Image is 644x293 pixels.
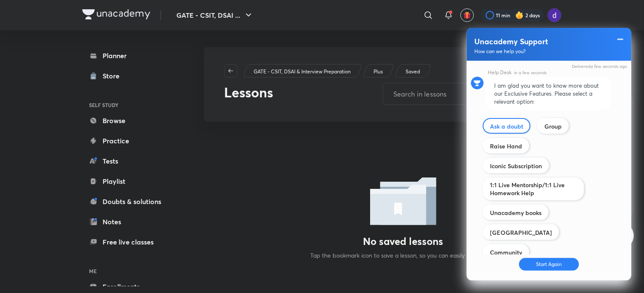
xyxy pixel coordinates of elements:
[310,251,496,260] p: Tap the bookmark icon to save a lesson, so you can easily find it later
[383,83,517,105] input: Search in lessons
[572,64,590,69] span: Delivered
[82,67,180,84] a: Store
[490,142,522,150] label: Raise Hand
[370,177,436,225] img: No data
[519,258,579,271] button: Start Again
[82,9,150,19] img: Company Logo
[82,98,180,112] h6: SELF STUDY
[490,209,541,217] label: Unacademy books
[82,153,180,169] a: Tests
[515,11,524,19] img: streak
[488,69,511,75] span: Help Desk
[82,173,180,190] a: Playlist
[463,11,471,19] img: avatar
[404,68,422,75] a: Saved
[514,70,547,75] span: in a few seconds
[171,7,259,24] button: GATE - CSIT, DSAI ...
[82,132,180,149] a: Practice
[82,9,150,22] a: Company Logo
[490,162,542,170] label: Iconic Subscription
[373,68,383,75] p: Plus
[544,122,562,130] label: Group
[547,8,562,22] img: Srishti chakravarty
[474,36,594,46] label: Unacademy Support
[616,34,625,43] div: Minimize
[494,82,599,105] span: I am glad you want to know more about our Exclusive Features. Please select a relevant option:
[474,48,594,54] label: How can we help you?
[363,235,443,247] h3: No saved lessons
[460,8,474,22] button: avatar
[590,64,627,69] span: a few seconds ago
[224,84,383,105] h2: Lessons
[82,193,180,210] a: Doubts & solutions
[490,181,577,197] label: 1:1 Live Mentorship/1:1 Live Homework Help
[406,68,420,75] p: Saved
[372,68,384,75] a: Plus
[490,228,552,237] label: [GEOGRAPHIC_DATA]
[82,264,180,278] h6: ME
[490,122,523,130] label: Ask a doubt
[82,47,180,64] a: Planner
[490,248,522,256] label: Community
[82,234,180,250] a: Free live classes
[82,213,180,230] a: Notes
[82,112,180,129] a: Browse
[103,71,124,81] div: Store
[254,68,351,75] p: GATE - CSIT, DSAI & Interview Preparation
[252,68,352,75] a: GATE - CSIT, DSAI & Interview Preparation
